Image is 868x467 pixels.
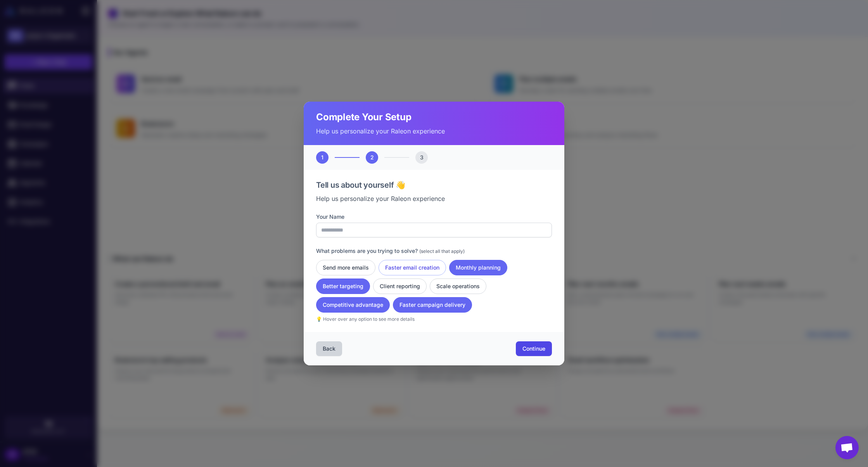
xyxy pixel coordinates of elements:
div: Open chat [835,436,859,459]
span: (select all that apply) [419,248,465,254]
button: Better targeting [316,278,370,294]
h2: Complete Your Setup [316,111,552,123]
button: Faster campaign delivery [393,297,472,313]
button: Faster email creation [379,260,446,275]
p: 💡 Hover over any option to see more details [316,316,552,323]
button: Competitive advantage [316,297,390,313]
div: 3 [415,151,428,164]
button: Send more emails [316,260,375,275]
button: Scale operations [430,278,486,294]
div: 2 [366,151,378,164]
h3: Tell us about yourself 👋 [316,179,552,191]
button: Monthly planning [449,260,507,275]
button: Back [316,341,342,356]
span: Continue [522,345,545,353]
p: Help us personalize your Raleon experience [316,126,552,136]
button: Client reporting [373,278,427,294]
label: Your Name [316,213,552,221]
button: Continue [516,341,552,356]
div: 1 [316,151,329,164]
span: What problems are you trying to solve? [316,247,418,254]
p: Help us personalize your Raleon experience [316,194,552,203]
